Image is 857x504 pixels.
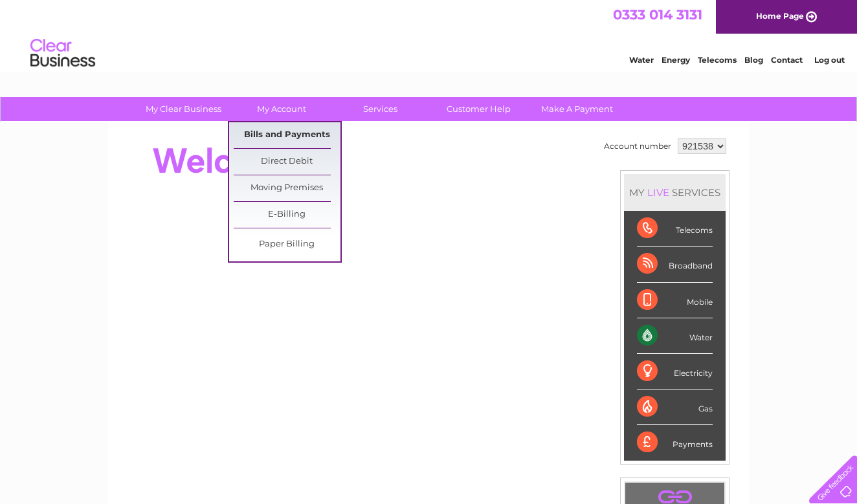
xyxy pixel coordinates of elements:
a: Services [327,97,434,121]
a: Log out [814,55,845,65]
a: Make A Payment [524,97,630,121]
a: Telecoms [698,55,737,65]
a: Customer Help [425,97,532,121]
img: logo.png [30,34,96,73]
div: Clear Business is a trading name of Verastar Limited (registered in [GEOGRAPHIC_DATA] No. 3667643... [124,7,735,63]
a: My Clear Business [130,97,237,121]
a: Bills and Payments [234,122,340,148]
div: Water [637,318,713,354]
a: E-Billing [234,202,340,228]
div: Electricity [637,354,713,389]
div: Payments [637,425,713,460]
div: Mobile [637,283,713,318]
a: Energy [662,55,690,65]
td: Account number [601,135,674,157]
div: Gas [637,389,713,425]
a: Water [629,55,654,65]
a: My Account [228,97,335,121]
div: Broadband [637,247,713,282]
div: Telecoms [637,211,713,247]
div: MY SERVICES [624,174,726,211]
div: LIVE [645,186,672,199]
a: Moving Premises [234,175,340,201]
a: Direct Debit [234,149,340,175]
a: Blog [744,55,763,65]
a: 0333 014 3131 [613,6,702,23]
a: Contact [771,55,803,65]
a: Paper Billing [234,232,340,257]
